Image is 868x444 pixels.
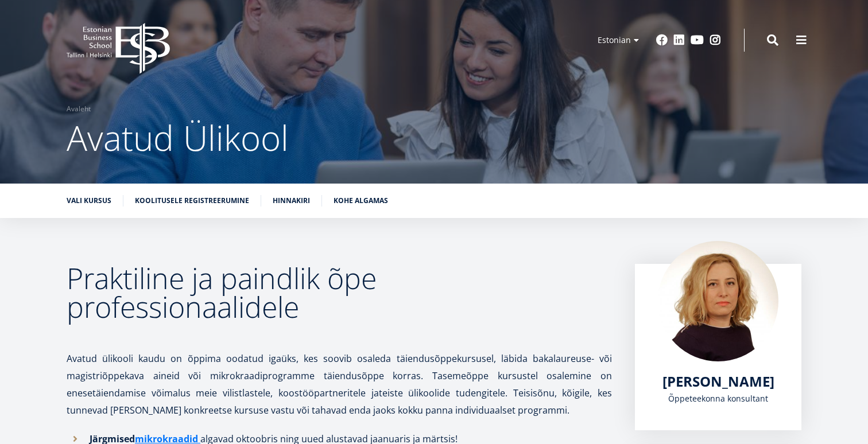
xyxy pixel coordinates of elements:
[658,390,778,407] div: Õppeteekonna konsultant
[67,114,289,161] span: Avatud Ülikool
[656,34,668,46] a: Facebook
[662,373,774,390] a: [PERSON_NAME]
[67,264,612,321] h2: Praktiline ja paindlik õpe professionaalidele
[710,34,721,46] a: Instagram
[67,195,111,207] a: Vali kursus
[334,195,388,207] a: Kohe algamas
[662,372,774,391] span: [PERSON_NAME]
[691,34,704,46] a: Youtube
[67,103,91,115] a: Avaleht
[658,241,778,361] img: Kadri Osula Learning Journey Advisor
[273,195,310,207] a: Hinnakiri
[135,195,249,207] a: Koolitusele registreerumine
[673,34,685,46] a: Linkedin
[67,333,612,419] p: Avatud ülikooli kaudu on õppima oodatud igaüks, kes soovib osaleda täiendusõppekursusel, läbida b...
